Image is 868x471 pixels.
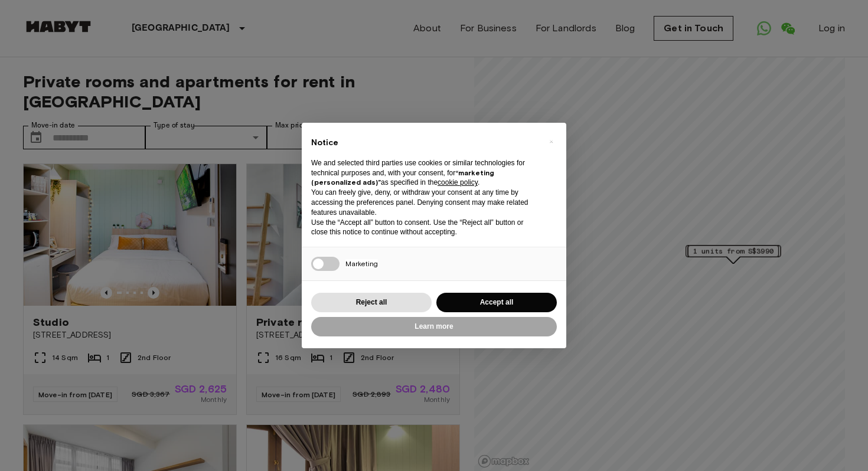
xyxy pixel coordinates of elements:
[311,293,432,312] button: Reject all
[436,293,557,312] button: Accept all
[311,188,538,217] p: You can freely give, deny, or withdraw your consent at any time by accessing the preferences pane...
[311,218,538,238] p: Use the “Accept all” button to consent. Use the “Reject all” button or close this notice to conti...
[549,135,553,149] span: ×
[311,137,538,149] h2: Notice
[541,132,560,151] button: Close this notice
[311,168,494,187] strong: “marketing (personalized ads)”
[438,178,478,187] a: cookie policy
[345,259,378,268] span: Marketing
[311,317,557,336] button: Learn more
[311,158,538,188] p: We and selected third parties use cookies or similar technologies for technical purposes and, wit...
